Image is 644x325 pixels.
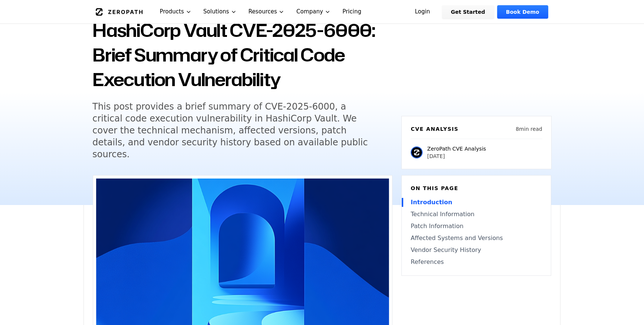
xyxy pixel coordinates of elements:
h6: On this page [411,184,542,192]
a: Get Started [442,5,494,19]
a: Patch Information [411,222,542,231]
a: References [411,258,542,266]
p: 8 min read [516,125,542,133]
a: Login [406,5,439,19]
a: Affected Systems and Versions [411,234,542,243]
a: Book Demo [497,5,548,19]
p: ZeroPath CVE Analysis [427,145,486,152]
h5: This post provides a brief summary of CVE-2025-6000, a critical code execution vulnerability in H... [92,101,379,160]
a: Technical Information [411,210,542,219]
p: [DATE] [427,152,486,160]
img: ZeroPath CVE Analysis [411,146,423,158]
h1: HashiCorp Vault CVE-2025-6000: Brief Summary of Critical Code Execution Vulnerability [92,18,392,92]
a: Vendor Security History [411,246,542,255]
h6: CVE Analysis [411,125,458,133]
a: Introduction [411,198,542,207]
